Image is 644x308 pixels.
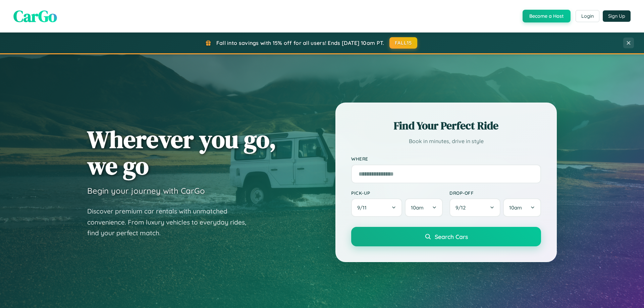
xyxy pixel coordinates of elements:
[357,204,370,211] span: 9 / 11
[87,206,255,239] p: Discover premium car rentals with unmatched convenience. From luxury vehicles to everyday rides, ...
[523,10,571,22] button: Become a Host
[603,10,631,22] button: Sign Up
[216,40,384,46] span: Fall into savings with 15% off for all users! Ends [DATE] 10am PT.
[351,227,541,246] button: Search Cars
[449,198,500,217] button: 9/12
[87,126,276,179] h1: Wherever you go, we go
[351,190,443,196] label: Pick-up
[411,204,424,211] span: 10am
[13,5,57,27] span: CarGo
[351,136,541,146] p: Book in minutes, drive in style
[449,190,541,196] label: Drop-off
[87,186,205,196] h3: Begin your journey with CarGo
[509,204,522,211] span: 10am
[405,198,443,217] button: 10am
[389,37,418,49] button: FALL15
[576,10,599,22] button: Login
[435,233,468,240] span: Search Cars
[351,198,402,217] button: 9/11
[503,198,541,217] button: 10am
[351,156,541,162] label: Where
[455,204,469,211] span: 9 / 12
[351,118,541,133] h2: Find Your Perfect Ride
